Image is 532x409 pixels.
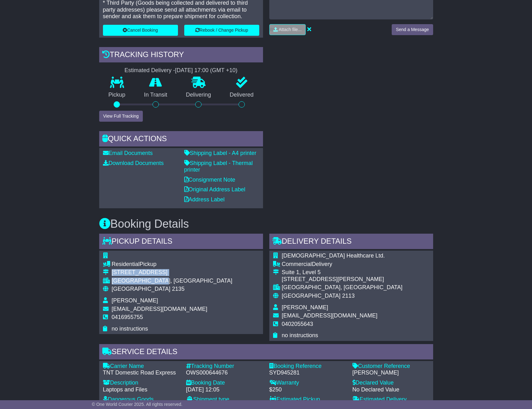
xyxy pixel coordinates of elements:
div: [DATE] 17:00 (GMT +10) [175,67,238,74]
div: Tracking history [99,47,263,64]
span: [PERSON_NAME] [112,297,158,304]
p: Delivered [220,92,263,98]
button: View Full Tracking [99,111,143,122]
span: [EMAIL_ADDRESS][DOMAIN_NAME] [112,306,207,312]
div: Carrier Name [103,363,180,370]
div: Pickup [112,261,233,268]
button: Cancel Booking [103,25,178,36]
span: Commercial [282,261,312,267]
div: Booking Date [186,380,263,386]
div: Description [103,380,180,386]
span: 2113 [342,293,355,299]
div: Service Details [99,344,433,361]
div: Shipment type [186,396,263,403]
div: OWS000644676 [186,369,263,376]
div: [STREET_ADDRESS][PERSON_NAME] [282,276,403,283]
div: Pickup Details [99,234,263,251]
div: Laptops and Files [103,386,180,393]
span: 2135 [172,286,185,292]
div: Booking Reference [269,363,346,370]
span: no instructions [282,332,318,338]
span: 0402055643 [282,321,313,327]
div: [GEOGRAPHIC_DATA], [GEOGRAPHIC_DATA] [112,278,233,284]
p: Delivering [177,92,221,98]
div: [PERSON_NAME] [352,369,429,376]
a: Shipping Label - A4 printer [184,150,256,156]
div: [DATE] 12:05 [186,386,263,393]
div: Estimated Delivery [352,396,429,403]
p: Pickup [99,92,135,98]
a: Consignment Note [184,177,235,183]
button: Rebook / Change Pickup [184,25,259,36]
h3: Booking Details [99,218,433,230]
div: Suite 1, Level 5 [282,269,403,276]
div: Warranty [269,380,346,386]
div: [STREET_ADDRESS] [112,269,233,276]
div: Declared Value [352,380,429,386]
div: No Declared Value [352,386,429,393]
div: Delivery [282,261,403,268]
div: Estimated Pickup [269,396,346,403]
div: Customer Reference [352,363,429,370]
span: [GEOGRAPHIC_DATA] [112,286,170,292]
span: [EMAIL_ADDRESS][DOMAIN_NAME] [282,312,378,319]
span: Residential [112,261,140,267]
a: Download Documents [103,160,164,166]
span: no instructions [112,326,148,332]
div: SYD945281 [269,369,346,376]
a: Address Label [184,196,225,203]
div: [GEOGRAPHIC_DATA], [GEOGRAPHIC_DATA] [282,284,403,291]
div: Tracking Number [186,363,263,370]
span: © One World Courier 2025. All rights reserved. [92,402,183,407]
span: [GEOGRAPHIC_DATA] [282,293,341,299]
a: Original Address Label [184,186,245,193]
div: Dangerous Goods [103,396,180,403]
span: [PERSON_NAME] [282,304,328,311]
a: Shipping Label - Thermal printer [184,160,253,173]
span: 0416955755 [112,314,143,320]
div: $250 [269,386,346,393]
div: TNT Domestic Road Express [103,369,180,376]
div: Estimated Delivery - [99,67,263,74]
span: [DEMOGRAPHIC_DATA] Healthcare Ltd. [282,252,385,259]
a: Email Documents [103,150,153,156]
button: Send a Message [392,24,433,35]
p: In Transit [135,92,177,98]
div: Delivery Details [269,234,433,251]
div: Quick Actions [99,131,263,148]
